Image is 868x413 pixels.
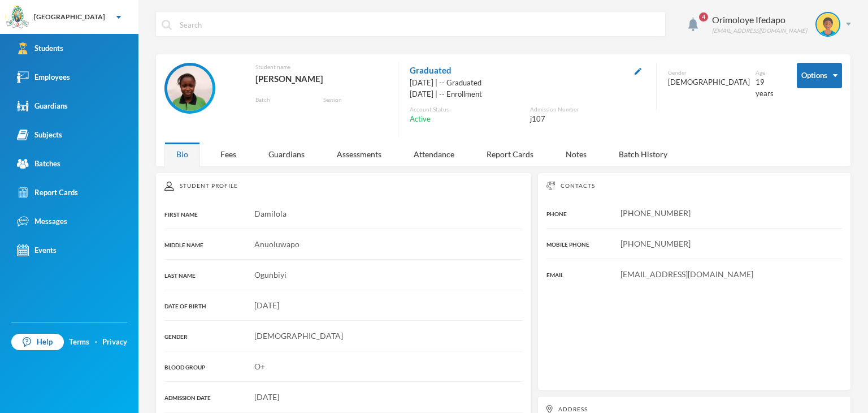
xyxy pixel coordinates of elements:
span: [DATE] [254,392,279,402]
img: STUDENT [817,13,839,36]
div: Messages [17,216,67,227]
span: Damilola [254,209,287,218]
div: Batch History [607,142,679,166]
button: Edit [631,64,645,77]
div: Session [323,96,387,104]
span: [DEMOGRAPHIC_DATA] [254,331,343,341]
div: Fees [209,142,248,166]
div: [DATE] | -- Graduated [410,78,645,89]
span: [DATE] [254,300,279,310]
div: [GEOGRAPHIC_DATA] [34,12,105,22]
div: Age [756,68,780,77]
span: [PHONE_NUMBER] [620,239,691,248]
input: Search [179,12,659,37]
div: j107 [530,114,645,125]
button: Options [797,63,842,88]
div: Subjects [17,129,62,141]
div: · [95,337,97,348]
div: Admission Number [530,105,645,114]
div: Student name [255,63,387,71]
span: [PHONE_NUMBER] [620,208,691,218]
div: Batch [255,96,315,104]
div: Guardians [17,100,68,112]
div: Account Status [410,105,524,114]
div: Employees [17,71,70,83]
span: Anuoluwapo [254,239,300,249]
div: Gender [668,68,750,77]
div: [EMAIL_ADDRESS][DOMAIN_NAME] [712,27,807,35]
div: [PERSON_NAME] [255,71,387,86]
div: [DEMOGRAPHIC_DATA] [668,77,750,88]
div: Contacts [546,182,842,190]
div: Students [17,42,63,54]
div: Report Cards [475,142,545,166]
span: Ogunbiyi [254,270,287,279]
div: Events [17,244,57,256]
div: Notes [554,142,598,166]
img: search [162,20,172,30]
div: Report Cards [17,187,78,199]
span: O+ [254,362,265,371]
div: Batches [17,158,60,170]
span: [EMAIL_ADDRESS][DOMAIN_NAME] [620,269,753,279]
img: STUDENT [167,66,212,111]
a: Terms [69,337,89,348]
a: Privacy [102,337,127,348]
div: 19 years [756,77,780,99]
a: Help [11,334,64,351]
div: Guardians [257,142,316,166]
span: Active [410,114,431,125]
span: Graduated [410,63,452,78]
div: [DATE] | -- Enrollment [410,89,645,100]
div: Attendance [402,142,466,166]
div: Bio [164,142,200,166]
div: Orimoloye Ifedapo [712,13,807,27]
span: 4 [699,12,708,21]
div: Student Profile [164,182,523,191]
div: Assessments [325,142,393,166]
img: logo [6,6,29,29]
